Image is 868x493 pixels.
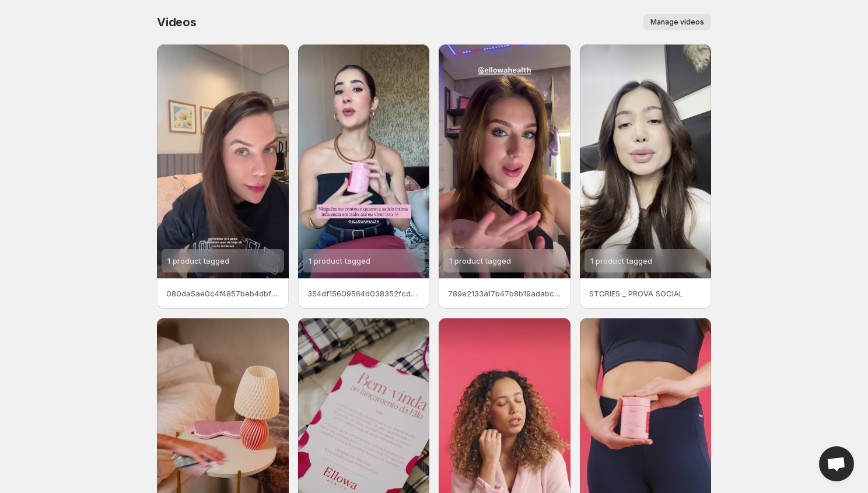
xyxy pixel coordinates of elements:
[157,15,197,29] span: Videos
[590,256,652,265] span: 1 product tagged
[167,256,229,265] span: 1 product tagged
[589,288,702,299] p: STORIES _ PROVA SOCIAL
[307,288,421,299] p: 354df15609564d038352fcdc4cc7e707
[819,446,854,481] div: Open chat
[166,288,279,299] p: 080da5ae0c4f4857beb4dbf54ef5d877
[650,18,704,27] span: Manage videos
[449,256,511,265] span: 1 product tagged
[448,288,561,299] p: 789e2133a17b47b8b19adabc5d2b9313
[309,256,370,265] span: 1 product tagged
[643,14,711,30] button: Manage videos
